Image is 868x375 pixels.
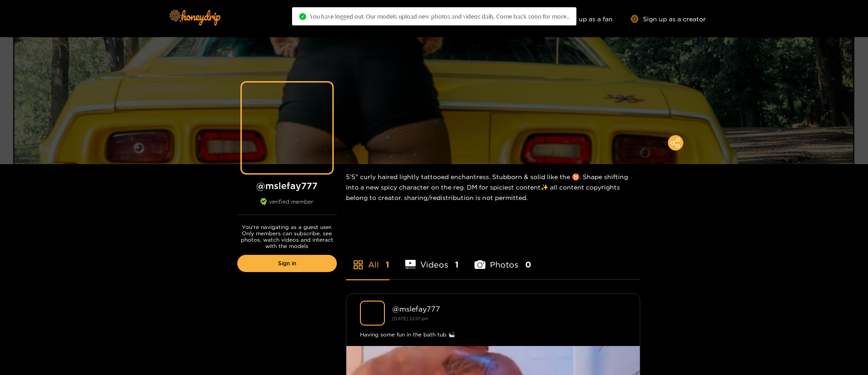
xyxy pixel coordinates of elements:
small: [DATE] 22:01 pm [392,316,428,321]
span: appstore [353,259,364,270]
a: Sign in [237,255,337,272]
li: All [346,239,389,279]
div: 5'5" curly haired lightly tattooed enchantress. Stubborn & solid like the ♉️. Shape shifting into... [346,164,640,210]
div: Having some fun in the bath tub 🛀🏽 [360,330,626,339]
img: mslefay777 [360,301,385,326]
span: 1 [386,259,389,270]
a: Sign up as a fan [551,15,613,23]
span: You have logged out. Our models upload new photos and videos daily. Come back soon for more.. [310,13,569,20]
li: Videos [405,239,459,279]
div: @ mslefay777 [392,305,626,313]
span: 0 [525,259,531,270]
h1: @ mslefay777 [237,180,337,191]
a: Sign up as a creator [631,15,706,23]
p: You're navigating as a guest user. Only members can subscribe, see photos, watch videos and inter... [237,224,337,249]
span: check-circle [299,13,306,20]
div: verified member [237,198,337,215]
li: Photos [475,239,531,279]
span: 1 [455,259,459,270]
